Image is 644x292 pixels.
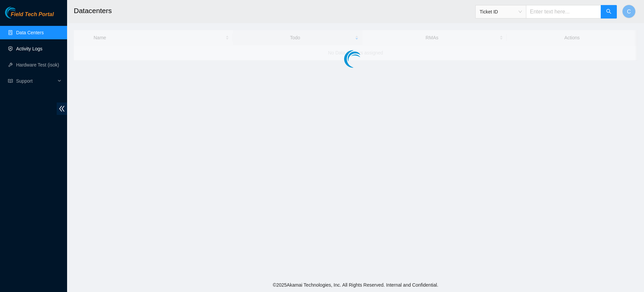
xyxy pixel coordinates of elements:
input: Enter text here... [526,5,601,18]
a: Akamai TechnologiesField Tech Portal [5,12,54,21]
span: Ticket ID [480,7,522,17]
footer: © 2025 Akamai Technologies, Inc. All Rights Reserved. Internal and Confidential. [67,278,644,292]
a: Data Centers [16,30,44,35]
span: read [8,79,13,83]
span: search [606,9,611,15]
span: double-left [57,102,67,115]
img: Akamai Technologies [5,7,34,18]
span: Field Tech Portal [11,11,54,18]
button: C [622,5,636,18]
a: Hardware Test (isok) [16,62,59,68]
button: search [601,5,617,18]
span: Support [16,74,56,88]
a: Activity Logs [16,46,43,51]
span: C [627,7,631,16]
